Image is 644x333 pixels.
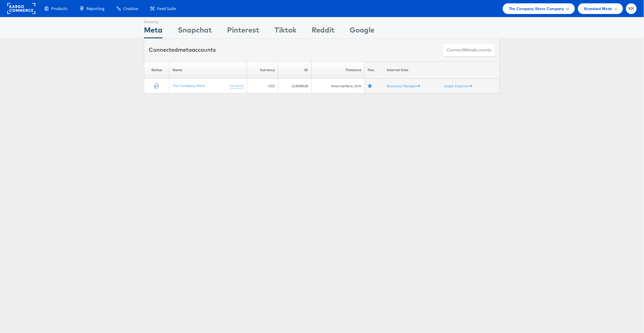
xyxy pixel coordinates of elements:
[247,61,278,79] th: Currency
[247,79,278,93] td: USD
[444,84,472,88] a: Graph Explorer
[278,61,311,79] th: ID
[144,25,163,38] div: Meta
[229,83,244,88] a: (rename)
[584,5,612,12] span: Standard Mode
[275,25,296,38] div: Tiktok
[86,6,104,12] span: Reporting
[149,46,216,54] div: Connected accounts
[312,25,334,38] div: Reddit
[123,6,138,12] span: Creative
[178,46,192,53] span: meta
[173,83,205,88] a: The Company Store
[157,6,176,12] span: Feed Suite
[227,25,259,38] div: Pinterest
[144,61,170,79] th: Status
[350,25,374,38] div: Google
[311,79,365,93] td: America/New_York
[509,5,564,12] span: The Company Store Company
[463,47,473,53] span: meta
[443,43,495,57] button: ConnectmetaAccounts
[51,6,68,12] span: Products
[628,7,634,11] span: KK
[278,79,311,93] td: 214548538
[311,61,365,79] th: Timezone
[170,61,247,79] th: Name
[144,17,163,25] div: Showing
[178,25,212,38] div: Snapchat
[387,84,420,88] a: Business Manager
